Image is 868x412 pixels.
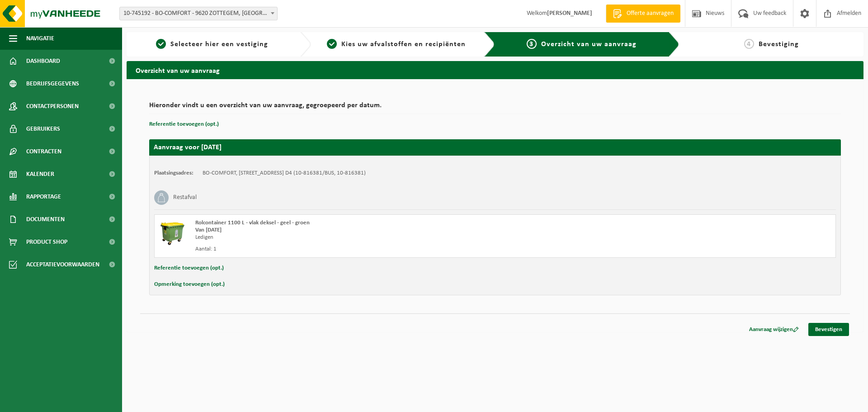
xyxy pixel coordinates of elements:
span: Contactpersonen [26,95,79,118]
span: Overzicht van uw aanvraag [541,41,637,48]
strong: [PERSON_NAME] [547,10,592,17]
a: Bevestigen [808,323,849,336]
div: Aantal: 1 [195,246,531,253]
span: Acceptatievoorwaarden [26,253,99,276]
span: Gebruikers [26,118,60,140]
strong: Aanvraag voor [DATE] [154,144,222,151]
button: Referentie toevoegen (opt.) [154,262,224,274]
strong: Van [DATE] [195,227,222,233]
span: Bedrijfsgegevens [26,72,79,95]
strong: Plaatsingsadres: [154,170,193,176]
span: 10-745192 - BO-COMFORT - 9620 ZOTTEGEM, LAURENS DE METSSTRAAT 72D4 [120,7,277,20]
span: Selecteer hier een vestiging [170,41,268,48]
span: Documenten [26,208,65,231]
button: Referentie toevoegen (opt.) [149,118,219,130]
span: Kalender [26,163,54,185]
td: BO-COMFORT, [STREET_ADDRESS] D4 (10-816381/BUS, 10-816381) [203,170,366,177]
span: 2 [327,39,337,49]
a: 1Selecteer hier een vestiging [131,39,293,50]
div: Ledigen [195,234,531,241]
span: Navigatie [26,27,54,50]
button: Opmerking toevoegen (opt.) [154,279,225,290]
span: Product Shop [26,231,67,253]
span: Dashboard [26,50,60,72]
h2: Overzicht van uw aanvraag [127,61,863,79]
span: Bevestiging [759,41,799,48]
span: Kies uw afvalstoffen en recipiënten [341,41,466,48]
a: Aanvraag wijzigen [742,323,806,336]
h3: Restafval [173,190,197,205]
img: WB-1100-HPE-GN-50.png [159,219,186,246]
span: 10-745192 - BO-COMFORT - 9620 ZOTTEGEM, LAURENS DE METSSTRAAT 72D4 [119,7,278,20]
span: 3 [527,39,537,49]
a: 2Kies uw afvalstoffen en recipiënten [316,39,477,50]
a: Offerte aanvragen [606,5,680,23]
span: Offerte aanvragen [624,9,676,18]
span: Contracten [26,140,61,163]
h2: Hieronder vindt u een overzicht van uw aanvraag, gegroepeerd per datum. [149,102,841,114]
span: Rapportage [26,185,61,208]
span: Rolcontainer 1100 L - vlak deksel - geel - groen [195,220,310,226]
span: 4 [744,39,754,49]
span: 1 [156,39,166,49]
